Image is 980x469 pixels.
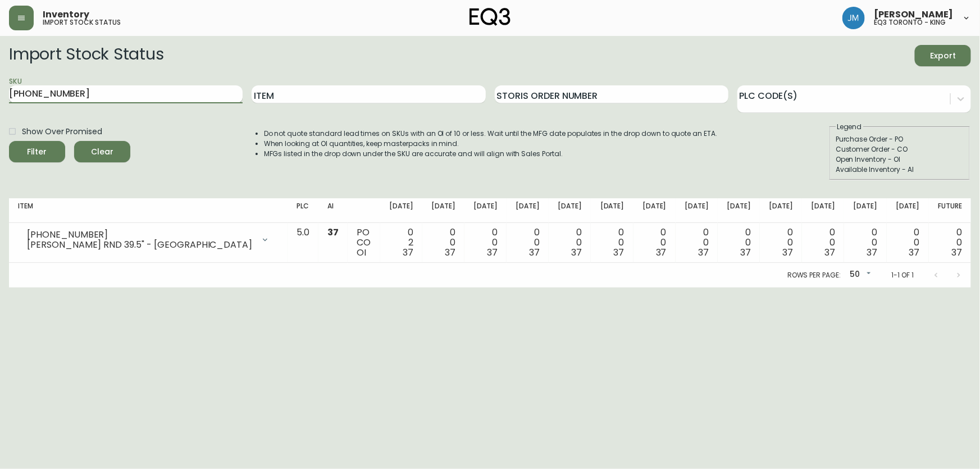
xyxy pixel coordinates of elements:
[642,227,667,258] div: 0 0
[845,266,873,284] div: 50
[27,230,254,240] div: [PHONE_NUMBER]
[825,246,836,259] span: 37
[389,227,413,258] div: 0 2
[867,246,878,259] span: 37
[600,227,624,258] div: 0 0
[516,227,540,258] div: 0 0
[836,134,964,144] div: Purchase Order - PO
[264,149,718,159] li: MFGs listed in the drop down under the SKU are accurate and will align with Sales Portal.
[896,227,920,258] div: 0 0
[357,227,371,258] div: PO CO
[380,198,422,223] th: [DATE]
[787,270,841,280] p: Rows per page:
[318,198,348,223] th: AI
[43,10,89,19] span: Inventory
[915,45,971,66] button: Export
[811,227,835,258] div: 0 0
[9,141,65,162] button: Filter
[487,246,498,259] span: 37
[264,139,718,149] li: When looking at OI quantities, keep masterpacks in mind.
[288,223,318,263] td: 5.0
[422,198,464,223] th: [DATE]
[288,198,318,223] th: PLC
[698,246,709,259] span: 37
[614,246,625,259] span: 37
[507,198,549,223] th: [DATE]
[9,45,163,66] h2: Import Stock Status
[445,246,455,259] span: 37
[18,227,279,252] div: [PHONE_NUMBER][PERSON_NAME] RND 39.5" - [GEOGRAPHIC_DATA]
[836,165,964,175] div: Available Inventory - AI
[431,227,455,258] div: 0 0
[656,246,667,259] span: 37
[929,198,971,223] th: Future
[83,145,121,159] span: Clear
[473,227,498,258] div: 0 0
[782,246,793,259] span: 37
[464,198,507,223] th: [DATE]
[842,7,865,29] img: b88646003a19a9f750de19192e969c24
[676,198,718,223] th: [DATE]
[836,154,964,165] div: Open Inventory - OI
[938,227,962,258] div: 0 0
[549,198,591,223] th: [DATE]
[853,227,877,258] div: 0 0
[327,226,339,239] span: 37
[529,246,540,259] span: 37
[558,227,582,258] div: 0 0
[27,240,254,250] div: [PERSON_NAME] RND 39.5" - [GEOGRAPHIC_DATA]
[836,122,863,132] legend: Legend
[572,246,582,259] span: 37
[802,198,844,223] th: [DATE]
[887,198,929,223] th: [DATE]
[740,246,751,259] span: 37
[74,141,130,162] button: Clear
[470,8,511,26] img: logo
[891,270,914,280] p: 1-1 of 1
[844,198,886,223] th: [DATE]
[591,198,633,223] th: [DATE]
[769,227,793,258] div: 0 0
[951,246,962,259] span: 37
[685,227,709,258] div: 0 0
[836,144,964,154] div: Customer Order - CO
[909,246,920,259] span: 37
[357,246,366,259] span: OI
[760,198,802,223] th: [DATE]
[633,198,676,223] th: [DATE]
[43,19,121,26] h5: import stock status
[264,129,718,139] li: Do not quote standard lead times on SKUs with an OI of 10 or less. Wait until the MFG date popula...
[403,246,413,259] span: 37
[874,19,946,26] h5: eq3 toronto - king
[718,198,760,223] th: [DATE]
[9,198,288,223] th: Item
[727,227,751,258] div: 0 0
[924,49,962,63] span: Export
[22,126,102,138] span: Show Over Promised
[874,10,953,19] span: [PERSON_NAME]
